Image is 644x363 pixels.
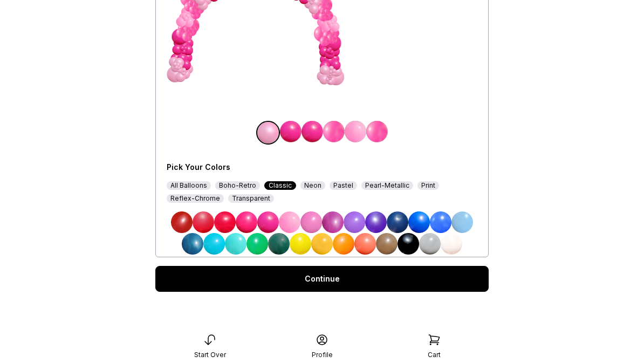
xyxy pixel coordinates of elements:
div: All Balloons [167,181,211,190]
div: Print [417,181,439,190]
div: Pearl-Metallic [361,181,413,190]
div: Reflex-Chrome [167,194,224,203]
div: Transparent [228,194,274,203]
div: Pastel [330,181,357,190]
div: Boho-Retro [215,181,260,190]
div: Neon [300,181,325,190]
div: Classic [264,181,296,190]
div: Start Over [194,351,226,359]
div: Profile [312,351,333,359]
a: Continue [155,266,489,292]
div: Pick Your Colors [167,162,353,173]
div: Cart [428,351,441,359]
